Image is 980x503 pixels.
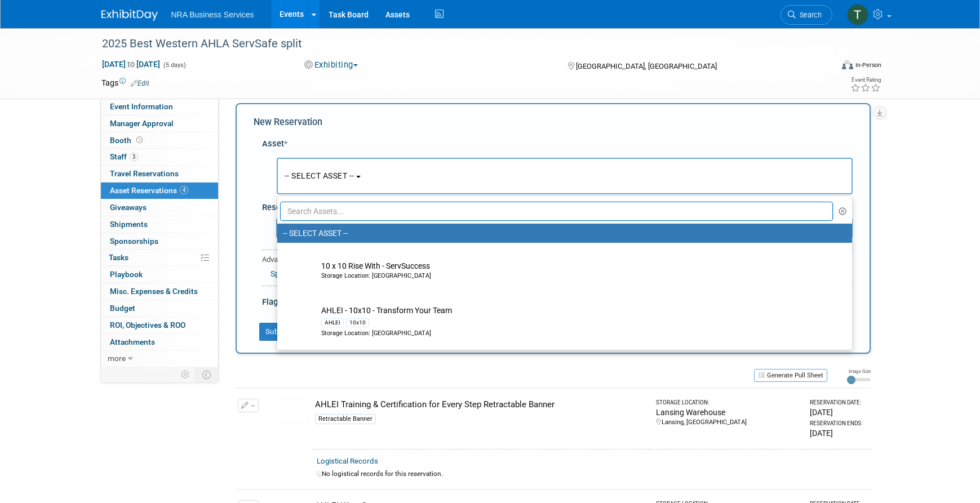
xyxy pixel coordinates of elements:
[101,199,218,216] a: Giveaways
[262,202,853,213] div: Reservation Notes
[810,399,866,407] div: Reservation Date:
[110,304,135,313] span: Budget
[262,297,280,307] span: Flag:
[98,34,815,54] div: 2025 Best Western AHLA ServSafe split
[180,186,188,194] span: 4
[101,166,218,182] a: Travel Reservations
[316,258,830,283] td: 10 x 10 Rise With - ServSuccess
[283,226,841,241] label: -- SELECT ASSET --
[315,399,646,411] div: AHLEI Training & Certification for Every Step Retractable Banner
[101,99,218,115] a: Event Information
[781,5,832,25] a: Search
[855,61,881,69] div: In-Person
[134,136,145,144] span: Booth not reserved yet
[110,119,174,128] span: Manager Approval
[850,77,881,83] div: Event Rating
[110,337,155,346] span: Attachments
[101,350,218,367] a: more
[101,115,218,132] a: Manager Approval
[195,367,218,382] td: Toggle Event Tabs
[110,169,179,178] span: Travel Reservations
[656,399,800,407] div: Storage Location:
[101,132,218,149] a: Booth
[101,334,218,350] a: Attachments
[109,253,128,262] span: Tasks
[162,61,186,69] span: (5 days)
[321,329,830,338] div: Storage Location: [GEOGRAPHIC_DATA]
[110,287,198,296] span: Misc. Expenses & Credits
[110,186,188,195] span: Asset Reservations
[315,414,376,424] div: Retractable Banner
[101,266,218,283] a: Playbook
[842,60,853,69] img: Format-Inperson.png
[275,399,308,424] img: View Images
[101,77,149,88] td: Tags
[285,171,354,180] span: -- SELECT ASSET --
[110,102,173,111] span: Event Information
[101,283,218,300] a: Misc. Expenses & Credits
[766,59,882,75] div: Event Format
[754,369,827,382] button: Generate Pull Sheet
[847,4,868,25] img: Terry Gamal ElDin
[262,138,853,150] div: Asset
[101,317,218,333] a: ROI, Objectives & ROO
[101,233,218,250] a: Sponsorships
[656,418,800,427] div: Lansing, [GEOGRAPHIC_DATA]
[101,149,218,165] a: Staff3
[346,318,369,327] div: 10x10
[796,11,822,19] span: Search
[126,60,136,69] span: to
[316,305,830,338] td: AHLEI - 10x10 - Transform Your Team
[262,255,853,265] div: Advanced Options
[101,59,161,69] span: [DATE] [DATE]
[101,10,158,21] img: ExhibitDay
[110,321,185,330] span: ROI, Objectives & ROO
[321,271,830,281] div: Storage Location: [GEOGRAPHIC_DATA]
[656,407,800,418] div: Lansing Warehouse
[110,220,148,229] span: Shipments
[101,216,218,233] a: Shipments
[130,153,138,161] span: 3
[810,428,866,439] div: [DATE]
[271,269,395,278] a: Specify Shipping Logistics Category
[321,318,344,327] div: AHLEI
[110,270,143,279] span: Playbook
[259,323,296,341] button: Submit
[131,79,149,87] a: Edit
[810,407,866,418] div: [DATE]
[280,202,833,221] input: Search Assets...
[254,117,322,127] span: New Reservation
[108,354,126,363] span: more
[101,250,218,266] a: Tasks
[847,368,871,375] div: Image Size
[110,152,138,161] span: Staff
[810,420,866,428] div: Reservation Ends:
[317,469,866,479] div: No logistical records for this reservation.
[110,237,158,246] span: Sponsorships
[300,59,362,71] button: Exhibiting
[171,10,254,19] span: NRA Business Services
[176,367,196,382] td: Personalize Event Tab Strip
[110,203,147,212] span: Giveaways
[110,136,145,145] span: Booth
[101,182,218,199] a: Asset Reservations4
[317,457,378,465] a: Logistical Records
[101,300,218,317] a: Budget
[277,158,853,194] button: -- SELECT ASSET --
[576,62,717,70] span: [GEOGRAPHIC_DATA], [GEOGRAPHIC_DATA]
